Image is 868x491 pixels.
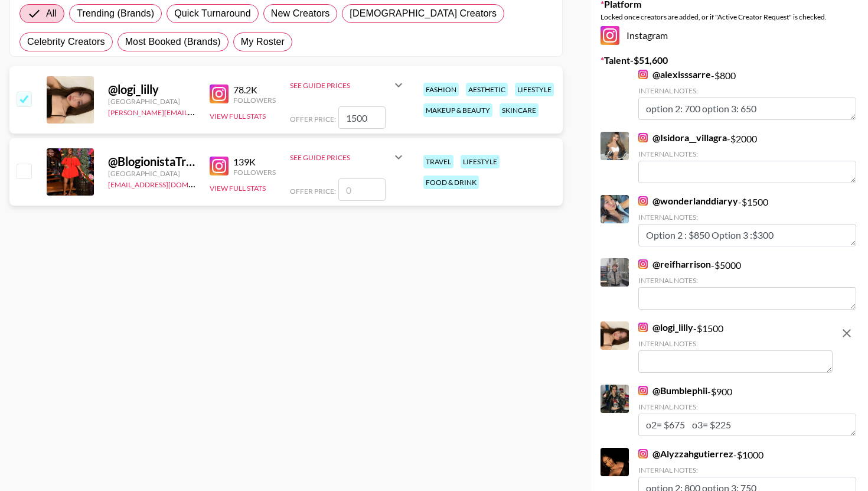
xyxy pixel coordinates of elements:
a: [PERSON_NAME][EMAIL_ADDRESS][PERSON_NAME][DOMAIN_NAME] [108,106,339,117]
div: makeup & beauty [423,103,492,117]
button: View Full Stats [210,184,266,193]
img: Instagram [638,323,648,332]
a: [EMAIL_ADDRESS][DOMAIN_NAME] [108,178,227,189]
span: New Creators [271,6,330,21]
img: Instagram [638,196,648,206]
div: See Guide Prices [290,81,391,90]
span: Celebrity Creators [27,35,105,49]
div: Internal Notes: [638,402,856,411]
div: - $ 2000 [638,132,856,183]
div: @ BlogionistaTravels_ [108,154,195,169]
div: 139K [233,156,276,168]
div: [GEOGRAPHIC_DATA] [108,97,195,106]
a: @alexisssarre [638,69,711,80]
div: Internal Notes: [638,339,833,348]
input: 0 [338,178,386,201]
div: Internal Notes: [638,466,856,474]
button: View Full Stats [210,112,266,121]
div: lifestyle [515,83,554,96]
button: remove [835,321,859,345]
div: @ logi_lilly [108,82,195,97]
span: Quick Turnaround [174,6,251,21]
label: Talent - $ 51,600 [601,54,859,66]
input: 1,500 [338,106,386,129]
div: Followers [233,96,276,105]
div: See Guide Prices [290,153,391,162]
a: @Alyzzahgutierrez [638,448,733,460]
img: Instagram [638,386,648,395]
span: Trending (Brands) [77,6,154,21]
span: All [46,6,57,21]
div: - $ 5000 [638,258,856,310]
div: Internal Notes: [638,276,856,285]
img: Instagram [638,449,648,459]
div: Internal Notes: [638,86,856,95]
img: Instagram [210,84,229,103]
div: Followers [233,168,276,177]
a: @Bumblephii [638,385,707,396]
div: food & drink [423,175,479,189]
div: - $ 800 [638,69,856,120]
div: aesthetic [466,83,508,96]
textarea: option 2: 700 option 3: 650 [638,97,856,120]
img: Instagram [638,70,648,79]
textarea: o2= $675 o3= $225 [638,414,856,436]
img: Instagram [210,157,229,175]
span: Offer Price: [290,115,336,123]
a: @reifharrison [638,258,711,270]
span: Most Booked (Brands) [125,35,221,49]
img: Instagram [601,26,619,45]
div: Instagram [601,26,859,45]
img: Instagram [638,259,648,269]
a: @Isidora__villagra [638,132,727,144]
div: Locked once creators are added, or if "Active Creator Request" is checked. [601,12,859,21]
div: - $ 1500 [638,195,856,246]
span: My Roster [241,35,285,49]
div: [GEOGRAPHIC_DATA] [108,169,195,178]
div: Internal Notes: [638,213,856,222]
img: Instagram [638,133,648,142]
div: travel [423,155,453,168]
a: @wonderlanddiaryy [638,195,738,207]
div: See Guide Prices [290,71,406,99]
div: See Guide Prices [290,143,406,171]
div: - $ 900 [638,385,856,436]
div: skincare [500,103,539,117]
div: Internal Notes: [638,149,856,158]
textarea: Option 2 : $850 Option 3 :$300 [638,224,856,246]
div: lifestyle [461,155,500,168]
span: Offer Price: [290,187,336,196]
div: 78.2K [233,84,276,96]
a: @logi_lilly [638,321,693,333]
div: fashion [423,83,459,96]
div: - $ 1500 [638,321,833,373]
span: [DEMOGRAPHIC_DATA] Creators [350,6,497,21]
